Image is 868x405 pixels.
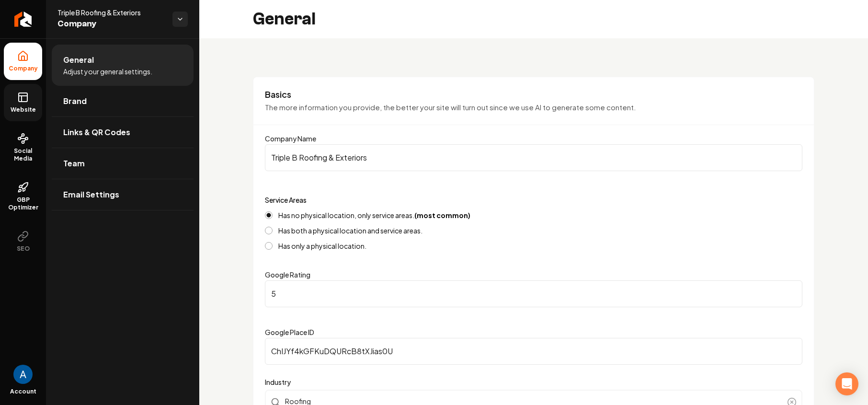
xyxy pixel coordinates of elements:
[835,372,858,395] div: Open Intercom Messenger
[52,117,194,148] a: Links & QR Codes
[4,125,42,170] a: Social Media
[265,196,307,204] label: Service Areas
[63,189,119,200] span: Email Settings
[52,86,194,116] a: Brand
[63,95,87,107] span: Brand
[57,17,165,31] span: Company
[265,89,802,100] h3: Basics
[414,211,470,220] strong: (most common)
[4,147,42,162] span: Social Media
[13,365,33,384] img: Andrew Magana
[63,158,85,169] span: Team
[4,196,42,211] span: GBP Optimizer
[52,179,194,210] a: Email Settings
[13,365,33,384] button: Open user button
[63,127,130,138] span: Links & QR Codes
[4,223,42,260] button: SEO
[265,280,802,307] input: Google Rating
[5,65,42,72] span: Company
[265,328,314,336] label: Google Place ID
[265,102,802,113] p: The more information you provide, the better your site will turn out since we use AI to generate ...
[265,338,802,365] input: Google Place ID
[265,270,310,279] label: Google Rating
[10,388,36,395] span: Account
[7,106,40,114] span: Website
[265,144,802,171] input: Company Name
[14,12,32,27] img: Rebolt Logo
[253,10,316,29] h2: General
[265,134,316,143] label: Company Name
[52,148,194,179] a: Team
[278,212,470,219] label: Has no physical location, only service areas.
[4,84,42,121] a: Website
[4,174,42,219] a: GBP Optimizer
[278,227,423,234] label: Has both a physical location and service areas.
[63,54,94,66] span: General
[13,245,34,253] span: SEO
[63,67,152,76] span: Adjust your general settings.
[265,376,802,388] label: Industry
[278,243,366,249] label: Has only a physical location.
[57,8,165,17] span: Triple B Roofing & Exteriors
